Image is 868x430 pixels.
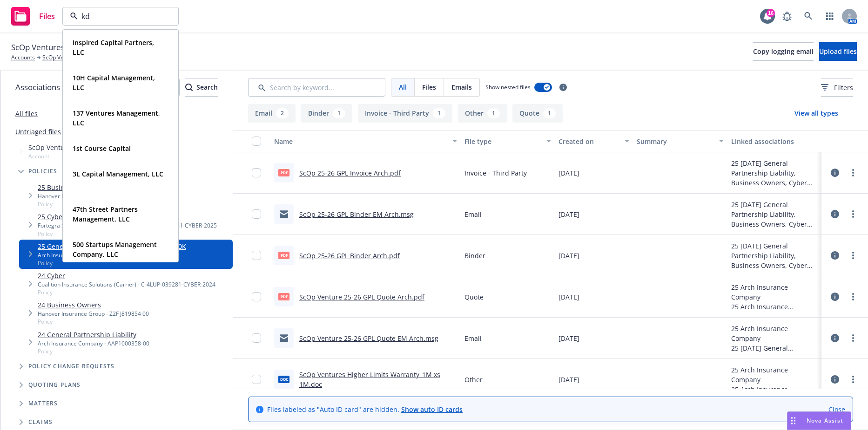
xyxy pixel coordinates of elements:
span: Invoice - Third Party [464,168,527,178]
a: Show auto ID cards [401,405,463,414]
span: Policy [38,288,215,296]
button: Linked associations [727,130,821,152]
input: Toggle Row Selected [252,292,261,301]
span: Policy [38,347,149,355]
button: Copy logging email [753,42,814,61]
a: Report a Bug [778,7,796,26]
span: Binder [464,251,485,261]
div: 16 [767,9,775,17]
a: All files [15,109,38,118]
input: Toggle Row Selected [252,251,261,260]
a: more [848,208,859,220]
div: 1 [487,108,500,118]
a: 25 Cyber - $1M XS $5K [38,212,217,222]
a: ScOp 25-26 GPL Invoice Arch.pdf [299,169,401,177]
span: pdf [278,293,289,300]
button: Other [458,104,507,123]
div: 25 [DATE] General Partnership Liability, Business Owners, Cyber Renewal [731,343,818,353]
div: File type [464,137,541,146]
input: Search by keyword... [248,78,385,97]
strong: 47th Street Partners Management, LLC [73,205,138,223]
span: Matters [28,401,58,406]
a: more [848,167,859,178]
span: Quote [464,292,484,302]
span: [DATE] [558,375,579,384]
button: Created on [555,130,633,152]
input: Select all [252,137,261,146]
div: 1 [543,108,556,118]
div: 25 Arch Insurance Company [731,365,818,384]
div: 25 [DATE] General Partnership Liability, Business Owners, Cyber Renewal [731,241,818,270]
button: Email [248,104,296,123]
div: 1 [333,108,345,118]
span: Email [464,209,482,219]
div: Name [274,137,447,146]
span: Upload files [819,47,857,56]
button: File type [461,130,555,152]
a: Close [828,404,845,414]
button: Binder [301,104,352,123]
span: doc [278,376,289,383]
a: ScOp 25-26 GPL Binder Arch.pdf [299,251,400,260]
span: Files [39,13,55,20]
div: 25 Arch Insurance Company [731,324,818,343]
div: Fortegra Specialty Insurance Company - C-4LUP-039281-CYBER-2025 [38,222,217,229]
span: [DATE] [558,292,579,302]
span: Filters [834,83,853,92]
a: Untriaged files [15,127,61,137]
div: Coalition Insurance Solutions (Carrier) - C-4LUP-039281-CYBER-2024 [38,280,215,288]
a: Files [7,3,59,29]
span: [DATE] [558,333,579,343]
span: Claims [28,419,53,425]
button: Upload files [819,42,857,61]
span: Emails [451,82,472,92]
div: Summary [637,137,713,146]
a: 25 Business Owners [38,182,149,192]
input: Toggle Row Selected [252,168,261,177]
strong: 500 Startups Management Company, LLC [73,240,157,259]
span: [DATE] [558,209,579,219]
div: Created on [558,137,619,146]
button: Quote [512,104,563,123]
div: Arch Insurance Company - AAP1000358-01 [38,251,186,259]
button: Summary [633,130,727,152]
a: ScOp Venture 25-26 GPL Quote Arch.pdf [299,293,424,301]
span: Show nested files [485,83,531,91]
a: Search [799,7,818,26]
input: Toggle Row Selected [252,333,261,343]
a: Accounts [11,53,35,62]
button: Filters [821,78,853,97]
span: pdf [278,252,289,259]
div: 25 Arch Insurance Company [731,282,818,302]
div: Arch Insurance Company - AAP1000358-00 [38,339,149,347]
button: Invoice - Third Party [358,104,452,123]
button: Nova Assist [787,411,851,430]
strong: 3L Capital Management, LLC [73,169,163,178]
div: Hanover Insurance Group - Z2F J819854 00 [38,310,149,318]
a: 24 General Partnership Liability [38,330,149,339]
span: Policy [38,318,149,326]
div: Drag to move [787,412,799,430]
div: 1 [433,108,445,118]
a: Switch app [821,7,839,26]
a: 24 Business Owners [38,300,149,310]
div: Search [185,78,218,96]
span: Policy [38,259,186,267]
strong: 137 Ventures Management, LLC [73,109,160,127]
div: 25 [DATE] General Partnership Liability, Business Owners, Cyber Renewal [731,158,818,188]
input: Toggle Row Selected [252,375,261,384]
strong: 10H Capital Management, LLC [73,73,155,92]
span: Policy [38,200,149,208]
span: [DATE] [558,168,579,178]
span: Associations [15,81,60,93]
a: more [848,250,859,261]
a: ScOp Venture 25-26 GPL Quote EM Arch.msg [299,334,438,343]
div: 25 Arch Insurance Company [731,384,818,394]
div: 2 [276,108,289,118]
button: View all types [780,104,853,123]
svg: Search [185,84,193,91]
span: Policies [28,169,58,174]
span: Files [422,82,436,92]
span: Email [464,333,482,343]
span: pdf [278,169,289,176]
